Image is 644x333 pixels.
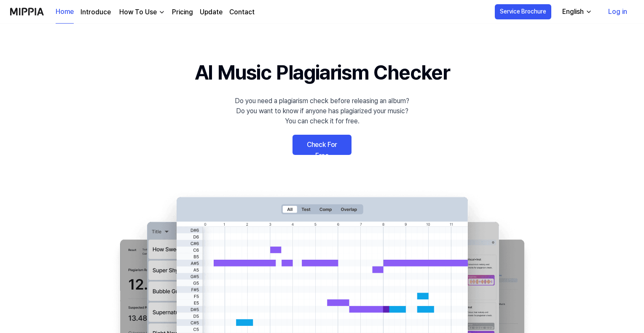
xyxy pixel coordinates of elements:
[292,135,352,155] a: Check For Free
[118,7,158,17] div: How To Use
[561,7,585,17] div: English
[229,7,255,17] a: Contact
[158,9,165,16] img: down
[195,57,450,88] h1: AI Music Plagiarism Checker
[495,4,551,19] button: Service Brochure
[56,0,74,24] a: Home
[200,7,223,17] a: Update
[555,3,597,20] button: English
[118,7,165,17] button: How To Use
[172,7,193,17] a: Pricing
[235,96,409,126] div: Do you need a plagiarism check before releasing an album? Do you want to know if anyone has plagi...
[80,7,111,17] a: Introduce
